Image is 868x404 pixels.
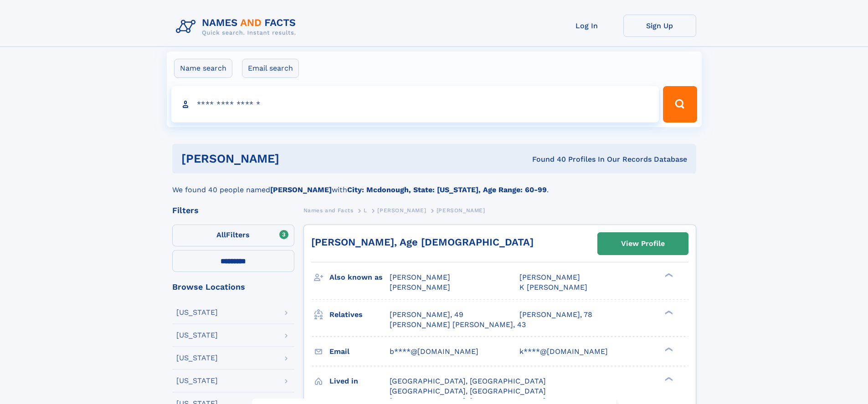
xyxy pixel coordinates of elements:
[519,283,587,291] span: K [PERSON_NAME]
[390,310,463,320] a: [PERSON_NAME], 49
[519,310,592,320] a: [PERSON_NAME], 78
[377,207,426,214] span: [PERSON_NAME]
[176,377,218,384] div: [US_STATE]
[176,309,218,316] div: [US_STATE]
[270,185,332,194] b: [PERSON_NAME]
[390,387,546,395] span: [GEOGRAPHIC_DATA], [GEOGRAPHIC_DATA]
[242,59,299,78] label: Email search
[172,225,294,246] label: Filters
[406,154,687,164] div: Found 40 Profiles In Our Records Database
[172,283,294,291] div: Browse Locations
[329,270,390,285] h3: Also known as
[390,377,546,385] span: [GEOGRAPHIC_DATA], [GEOGRAPHIC_DATA]
[171,86,659,123] input: search input
[663,272,673,278] div: ❯
[303,205,354,216] a: Names and Facts
[377,205,426,216] a: [PERSON_NAME]
[437,207,485,214] span: [PERSON_NAME]
[172,206,294,215] div: Filters
[364,207,367,214] span: L
[174,59,232,78] label: Name search
[550,15,623,37] a: Log In
[347,185,547,194] b: City: Mcdonough, State: [US_STATE], Age Range: 60-99
[311,236,534,248] a: [PERSON_NAME], Age [DEMOGRAPHIC_DATA]
[621,233,665,254] div: View Profile
[663,376,673,382] div: ❯
[623,15,696,37] a: Sign Up
[216,230,226,239] span: All
[329,344,390,359] h3: Email
[598,233,688,255] a: View Profile
[390,273,450,281] span: [PERSON_NAME]
[519,273,580,281] span: [PERSON_NAME]
[329,307,390,322] h3: Relatives
[172,174,696,195] div: We found 40 people named with .
[176,332,218,339] div: [US_STATE]
[181,153,406,164] h1: [PERSON_NAME]
[663,309,673,315] div: ❯
[172,15,303,39] img: Logo Names and Facts
[663,86,697,123] button: Search Button
[390,320,526,330] a: [PERSON_NAME] [PERSON_NAME], 43
[176,354,218,362] div: [US_STATE]
[329,373,390,389] h3: Lived in
[663,346,673,352] div: ❯
[364,205,367,216] a: L
[390,283,450,291] span: [PERSON_NAME]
